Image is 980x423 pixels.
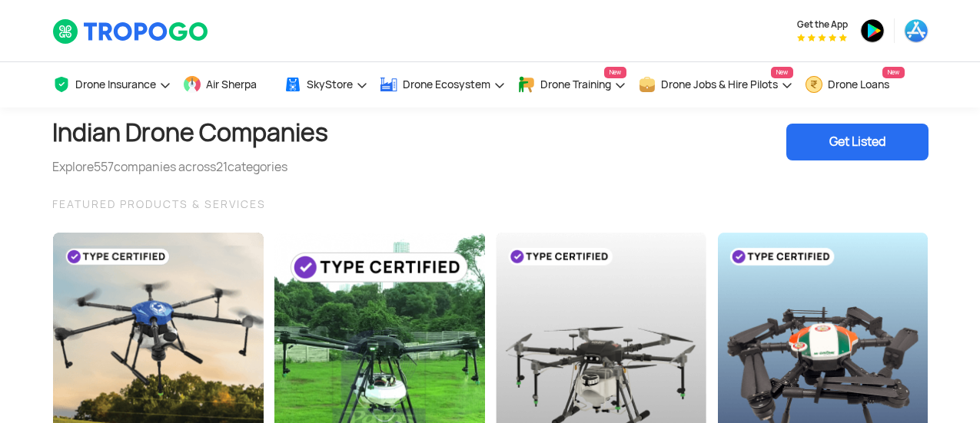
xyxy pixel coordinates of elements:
[517,62,626,107] a: Drone TrainingNew
[604,67,626,78] span: New
[540,78,611,91] span: Drone Training
[52,158,328,177] div: Explore companies across categories
[860,18,885,43] img: ic_playstore.png
[828,78,889,91] span: Drone Loans
[661,78,778,91] span: Drone Jobs & Hire Pilots
[307,78,353,91] span: SkyStore
[380,62,506,107] a: Drone Ecosystem
[786,124,929,160] div: Get Listed
[904,18,929,43] img: ic_appstore.png
[797,34,847,41] img: App Raking
[216,159,228,175] span: 21
[183,62,272,107] a: Air Sherpa
[638,62,793,107] a: Drone Jobs & Hire PilotsNew
[52,18,210,45] img: TropoGo Logo
[797,18,848,31] span: Get the App
[94,159,114,175] span: 557
[284,62,368,107] a: SkyStore
[52,195,929,213] div: FEATURED PRODUCTS & SERVICES
[882,67,905,78] span: New
[52,62,171,107] a: Drone Insurance
[771,67,793,78] span: New
[805,62,905,107] a: Drone LoansNew
[75,78,156,91] span: Drone Insurance
[206,78,257,91] span: Air Sherpa
[403,78,490,91] span: Drone Ecosystem
[52,107,328,158] h1: Indian Drone Companies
